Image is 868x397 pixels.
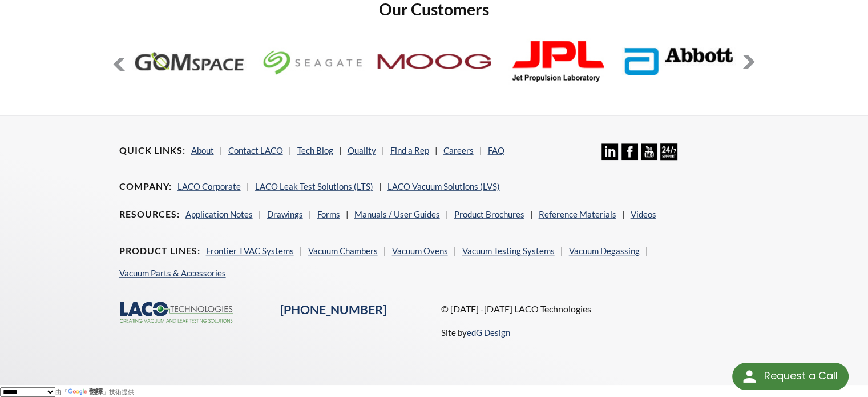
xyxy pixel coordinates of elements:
p: © [DATE] -[DATE] LACO Technologies [441,302,749,316]
a: FAQ [488,145,504,155]
a: Vacuum Ovens [392,246,448,256]
div: Request a Call [764,363,837,389]
a: edG Design [466,327,510,338]
a: Drawings [267,209,303,219]
a: Quality [348,145,376,155]
a: Vacuum Chambers [308,246,378,256]
a: Frontier TVAC Systems [206,246,294,256]
a: Reference Materials [539,209,616,219]
img: GOM-Space.jpg [132,29,247,93]
a: Application Notes [185,209,253,219]
img: 24/7 Support Icon [660,143,677,160]
a: Contact LACO [228,145,283,155]
a: Videos [631,209,656,219]
img: MOOG.jpg [377,29,491,93]
a: About [191,145,214,155]
a: Find a Rep [390,145,429,155]
h4: Product Lines [119,245,200,257]
a: LACO Corporate [177,181,241,191]
img: LOGO_200x112.jpg [499,29,613,93]
a: Product Brochures [454,209,524,219]
div: Request a Call [732,363,849,390]
img: LOGO_200x112.jpg [255,29,369,93]
a: LACO Vacuum Solutions (LVS) [387,181,500,191]
a: 翻譯 [68,388,103,396]
a: Vacuum Degassing [569,246,640,256]
a: Manuals / User Guides [354,209,440,219]
h4: Quick Links [119,145,185,157]
a: Forms [317,209,340,219]
a: Vacuum Parts & Accessories [119,268,226,278]
h4: Company [119,181,172,193]
h4: Resources [119,208,180,220]
a: LACO Leak Test Solutions (LTS) [255,181,373,191]
a: Tech Blog [297,145,333,155]
a: [PHONE_NUMBER] [280,302,386,317]
a: 24/7 Support [660,151,677,162]
img: Abbott-Labs.jpg [621,29,736,93]
a: Vacuum Testing Systems [462,246,555,256]
a: Careers [443,145,474,155]
img: Google 翻譯 [68,388,89,396]
img: round button [740,367,758,386]
p: Site by [441,326,510,339]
